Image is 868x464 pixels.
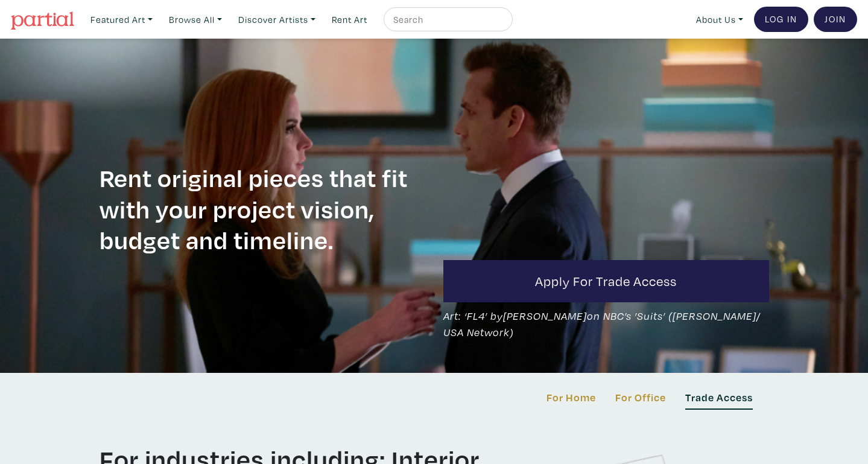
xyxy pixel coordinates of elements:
input: Search [392,12,501,27]
a: Trade Access [685,389,753,410]
a: Join [814,7,857,32]
a: For Home [546,389,596,405]
a: Featured Art [85,7,158,32]
a: Discover Artists [233,7,321,32]
a: Rent Art [326,7,373,32]
span: Art: ‘FL4’ by on NBC’s ’ ’ ([PERSON_NAME]/ USA Network) [443,308,769,340]
h1: Rent original pieces that fit with your project vision, budget and timeline. [100,162,425,255]
a: Browse All [163,7,227,32]
a: Log In [754,7,808,32]
a: For Office [615,389,666,405]
a: Apply for Trade Access [443,260,769,302]
a: Suits [637,309,663,323]
a: [PERSON_NAME] [503,309,587,323]
a: About Us [691,7,749,32]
